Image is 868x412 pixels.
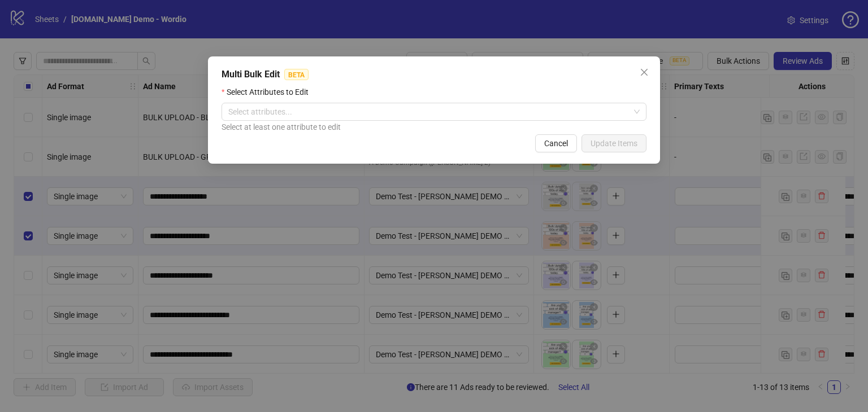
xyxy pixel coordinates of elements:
[581,134,646,152] button: Update Items
[222,86,316,98] label: Select Attributes to Edit
[284,69,309,80] span: BETA
[640,68,649,77] span: close
[222,68,646,81] div: Multi Bulk Edit
[635,63,653,81] button: Close
[544,139,568,148] span: Cancel
[222,121,646,133] div: Select at least one attribute to edit
[535,134,577,152] button: Cancel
